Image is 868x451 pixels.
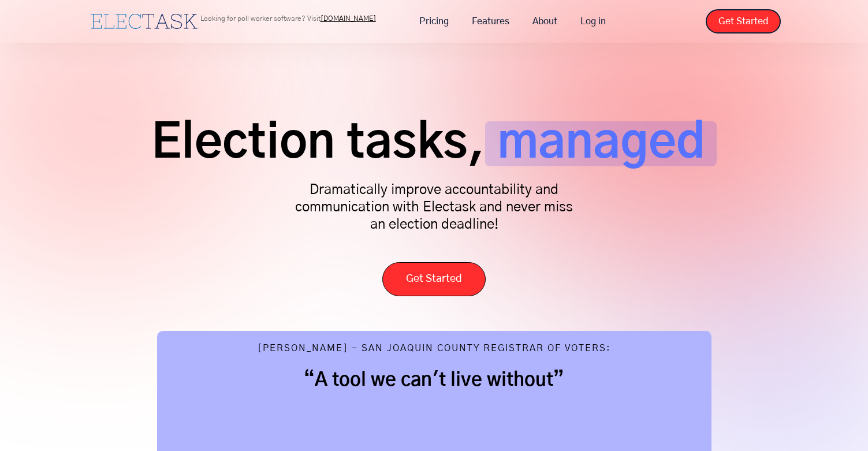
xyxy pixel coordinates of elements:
[321,15,376,22] a: [DOMAIN_NAME]
[258,342,611,357] div: [PERSON_NAME] - San Joaquin County Registrar of Voters:
[485,121,717,166] span: managed
[200,15,376,22] p: Looking for poll worker software? Visit
[569,9,617,33] a: Log in
[521,9,569,33] a: About
[151,121,485,166] span: Election tasks,
[706,9,781,33] a: Get Started
[460,9,521,33] a: Features
[180,368,688,392] h2: “A tool we can't live without”
[382,262,486,296] a: Get Started
[290,181,579,233] p: Dramatically improve accountability and communication with Electask and never miss an election de...
[88,11,200,32] a: home
[408,9,460,33] a: Pricing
